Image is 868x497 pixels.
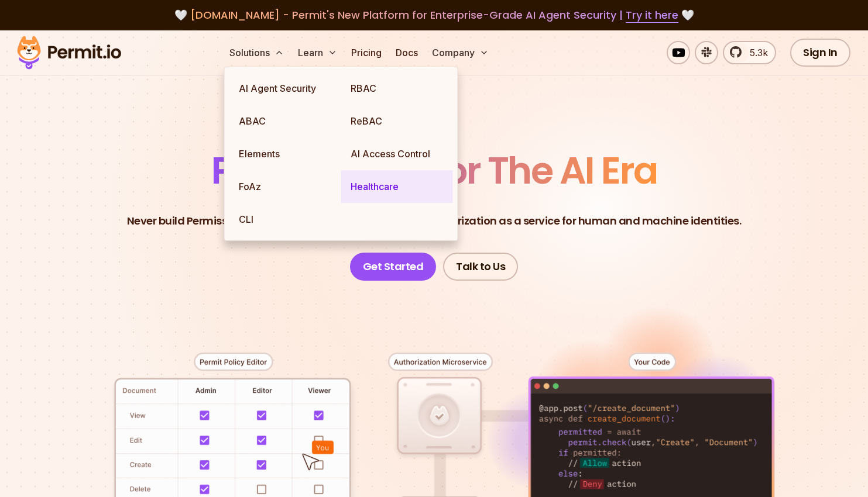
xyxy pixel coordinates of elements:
a: Get Started [350,253,437,281]
img: Permit logo [12,33,126,73]
a: FoAz [229,170,341,203]
a: Elements [229,137,341,170]
a: Docs [391,41,423,64]
a: RBAC [341,72,453,105]
button: Company [427,41,493,64]
span: Permissions for The AI Era [211,144,657,196]
a: Pricing [346,41,386,64]
span: [DOMAIN_NAME] - Permit's New Platform for Enterprise-Grade AI Agent Security | [190,8,678,22]
button: Solutions [225,41,289,64]
a: Healthcare [341,170,453,203]
a: AI Access Control [341,137,453,170]
a: Talk to Us [443,253,518,281]
a: ReBAC [341,105,453,137]
span: 5.3k [743,46,768,60]
a: CLI [229,203,341,236]
a: ABAC [229,105,341,137]
button: Learn [293,41,342,64]
a: AI Agent Security [229,72,341,105]
div: 🤍 🤍 [28,7,840,23]
p: Never build Permissions again. Zero-latency fine-grained authorization as a service for human and... [127,213,742,229]
a: Try it here [626,8,678,23]
a: 5.3k [723,41,776,64]
a: Sign In [790,39,850,67]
